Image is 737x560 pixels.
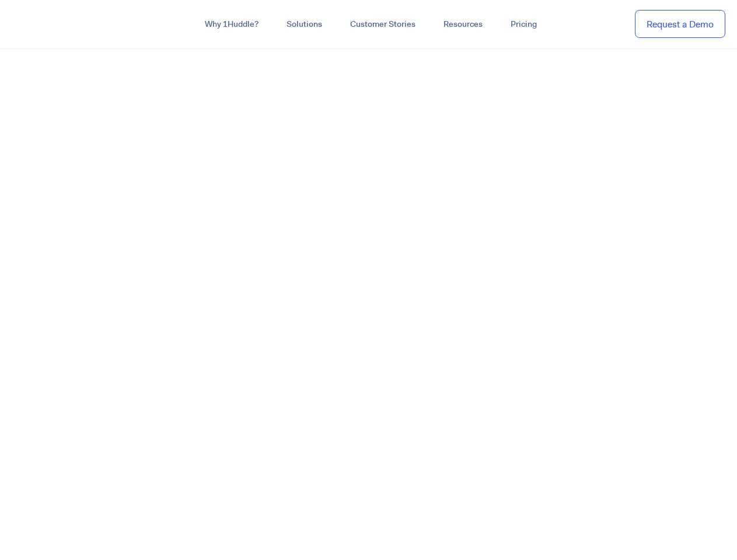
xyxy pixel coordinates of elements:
a: Resources [429,14,497,35]
a: Request a Demo [635,10,725,38]
img: ... [12,13,95,35]
a: Why 1Huddle? [191,14,273,35]
a: Customer Stories [336,14,429,35]
a: Solutions [273,14,336,35]
a: Pricing [497,14,551,35]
